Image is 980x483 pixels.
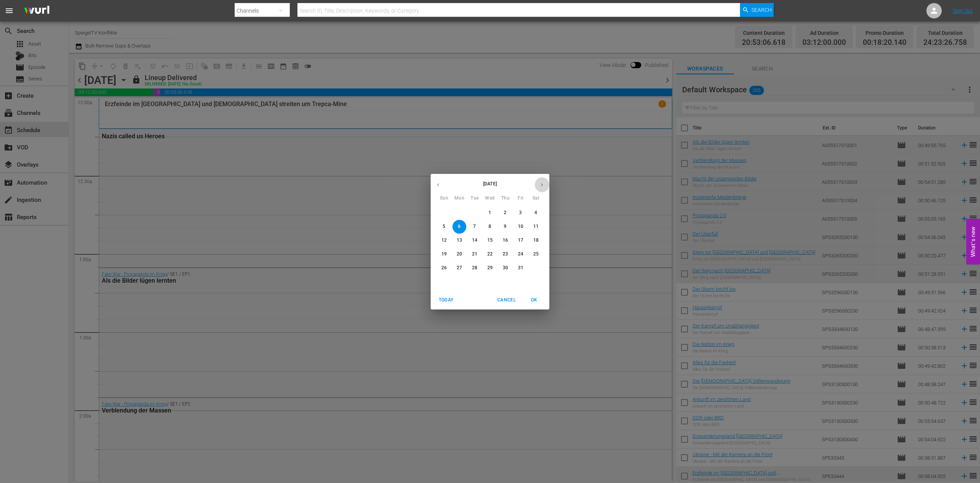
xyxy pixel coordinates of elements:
[441,265,447,271] p: 26
[446,180,534,187] p: [DATE]
[953,8,973,14] a: Sign Out
[457,251,462,257] p: 20
[518,265,523,271] p: 31
[437,261,451,275] button: 26
[437,234,451,247] button: 12
[452,247,466,261] button: 20
[483,206,497,220] button: 1
[494,294,519,306] button: Cancel
[434,294,458,306] button: Today
[498,195,512,202] span: Thu
[514,195,528,202] span: Fri
[498,234,512,247] button: 16
[503,265,508,271] p: 30
[518,251,523,257] p: 24
[483,195,497,202] span: Wed
[441,251,447,257] p: 19
[497,296,516,304] span: Cancel
[457,237,462,244] p: 13
[503,237,508,244] p: 16
[437,195,451,202] span: Sun
[452,220,466,234] button: 6
[966,219,980,264] button: Open Feedback Widget
[518,223,523,230] p: 10
[18,2,55,20] img: ans4CAIJ8jUAAAAAAAAAAAAAAAAAAAAAAAAgQb4GAAAAAAAAAAAAAAAAAAAAAAAAJMjXAAAAAAAAAAAAAAAAAAAAAAAAgAT5G...
[529,220,543,234] button: 11
[468,247,482,261] button: 21
[533,251,539,257] p: 25
[458,223,461,230] p: 6
[514,220,528,234] button: 10
[487,237,493,244] p: 15
[534,210,537,216] p: 4
[452,234,466,247] button: 13
[483,234,497,247] button: 15
[529,247,543,261] button: 25
[483,261,497,275] button: 29
[487,265,493,271] p: 29
[498,206,512,220] button: 2
[751,3,772,17] span: Search
[468,234,482,247] button: 14
[5,6,14,15] span: menu
[468,220,482,234] button: 7
[522,294,546,306] button: OK
[529,206,543,220] button: 4
[487,251,493,257] p: 22
[437,247,451,261] button: 19
[437,220,451,234] button: 5
[514,234,528,247] button: 17
[498,220,512,234] button: 9
[472,251,477,257] p: 21
[529,234,543,247] button: 18
[529,195,543,202] span: Sat
[525,296,543,304] span: OK
[488,210,491,216] p: 1
[503,251,508,257] p: 23
[473,223,476,230] p: 7
[483,247,497,261] button: 22
[452,261,466,275] button: 27
[441,237,447,244] p: 12
[483,220,497,234] button: 8
[533,223,539,230] p: 11
[504,223,506,230] p: 9
[514,206,528,220] button: 3
[443,223,445,230] p: 5
[437,296,455,304] span: Today
[533,237,539,244] p: 18
[514,247,528,261] button: 24
[472,265,477,271] p: 28
[514,261,528,275] button: 31
[488,223,491,230] p: 8
[518,237,523,244] p: 17
[519,210,522,216] p: 3
[452,195,466,202] span: Mon
[498,247,512,261] button: 23
[504,210,506,216] p: 2
[498,261,512,275] button: 30
[468,195,482,202] span: Tue
[457,265,462,271] p: 27
[472,237,477,244] p: 14
[468,261,482,275] button: 28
